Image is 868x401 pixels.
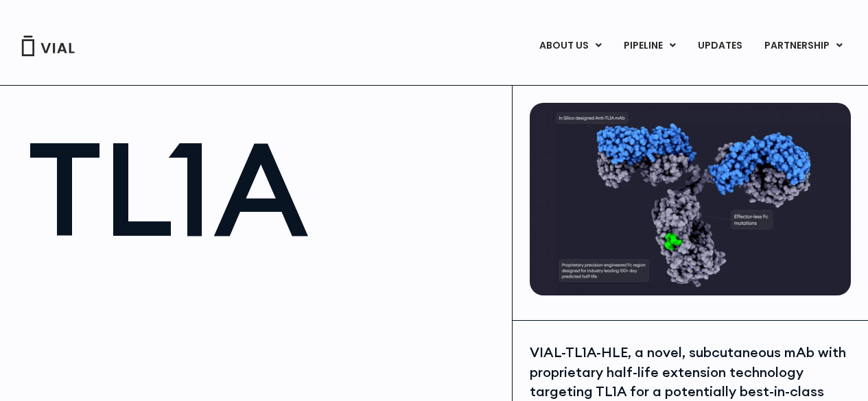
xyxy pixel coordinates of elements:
[753,34,854,58] a: PARTNERSHIPMenu Toggle
[687,34,753,58] a: UPDATES
[27,123,498,254] h1: TL1A
[21,36,75,56] img: Vial Logo
[528,34,612,58] a: ABOUT USMenu Toggle
[530,103,851,295] img: TL1A antibody diagram.
[613,34,686,58] a: PIPELINEMenu Toggle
